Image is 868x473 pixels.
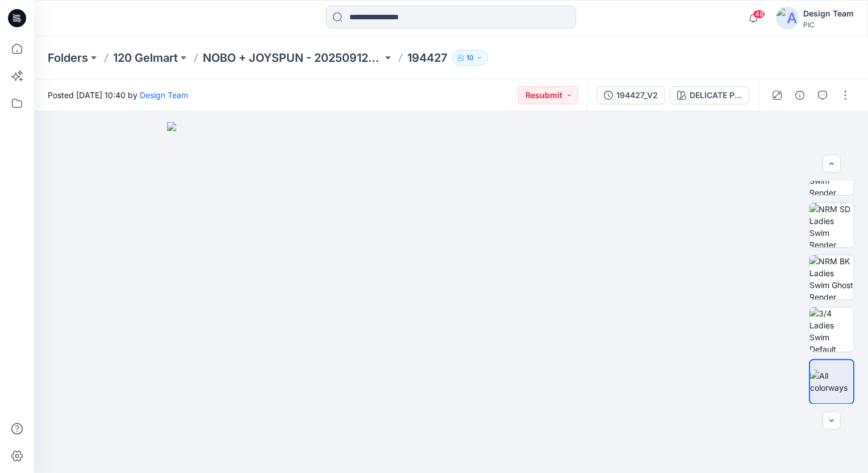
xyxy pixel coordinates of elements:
img: eyJhbGciOiJIUzI1NiIsImtpZCI6IjAiLCJzbHQiOiJzZXMiLCJ0eXAiOiJKV1QifQ.eyJkYXRhIjp7InR5cGUiOiJzdG9yYW... [167,122,735,473]
a: Design Team [140,90,188,100]
img: NRM SD Ladies Swim Render [809,203,854,247]
div: 194427_V2 [616,89,658,102]
button: 194427_V2 [596,86,665,104]
a: NOBO + JOYSPUN - 20250912_120_GC [203,50,382,66]
span: Posted [DATE] 10:40 by [48,89,188,101]
button: 10 [452,50,488,66]
a: Folders [48,50,88,66]
div: PIC [803,20,854,29]
p: 194427 [407,50,448,66]
div: Design Team [803,7,854,20]
button: Details [791,86,809,104]
button: DELICATE PINK [670,86,749,104]
p: 10 [466,52,474,64]
img: 3/4 Ladies Swim Default [809,307,854,352]
img: avatar [776,7,799,29]
div: DELICATE PINK [690,89,742,102]
span: 48 [753,10,765,19]
a: 120 Gelmart [113,50,178,66]
img: All colorways [810,370,853,394]
img: NRM BK Ladies Swim Ghost Render [809,255,854,299]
